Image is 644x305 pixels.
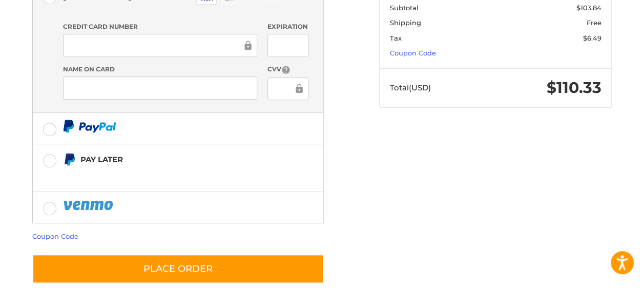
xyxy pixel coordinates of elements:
span: $103.84 [576,4,601,12]
label: CVV [267,65,309,74]
span: Subtotal [390,4,419,12]
span: $6.49 [583,34,601,42]
img: PayPal icon [63,120,116,132]
label: Credit Card Number [63,22,258,31]
iframe: Google Customer Reviews [559,277,644,305]
span: $110.33 [547,78,601,97]
div: Pay Later [80,151,277,168]
label: Name on Card [63,65,258,74]
a: Coupon Code [390,49,436,57]
a: Coupon Code [32,232,78,240]
span: Total (USD) [390,83,431,92]
img: PayPal icon [63,199,115,212]
span: Shipping [390,18,421,27]
img: Pay Later icon [63,153,76,166]
span: Tax [390,34,402,42]
span: Free [587,18,601,27]
label: Expiration [267,22,309,31]
button: Place Order [32,254,324,283]
iframe: PayPal Message 1 [63,170,277,179]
